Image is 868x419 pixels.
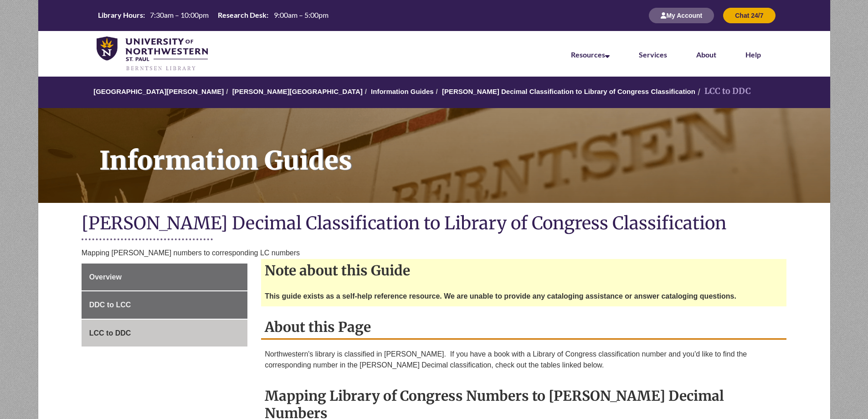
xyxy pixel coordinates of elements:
[89,329,131,337] span: LCC to DDC
[745,50,761,59] a: Help
[38,108,830,203] a: Information Guides
[89,108,830,191] h1: Information Guides
[649,8,714,23] button: My Account
[89,301,131,309] span: DDC to LCC
[214,10,270,20] th: Research Desk:
[265,292,736,300] strong: This guide exists as a self-help reference resource. We are unable to provide any cataloging assi...
[94,10,332,20] table: Hours Today
[232,88,363,95] a: [PERSON_NAME][GEOGRAPHIC_DATA]
[265,349,783,371] p: Northwestern's library is classified in [PERSON_NAME]. If you have a book with a Library of Congr...
[723,8,775,23] button: Chat 24/7
[150,10,209,19] span: 7:30am – 10:00pm
[94,10,146,20] th: Library Hours:
[274,10,329,19] span: 9:00am – 5:00pm
[723,11,775,19] a: Chat 24/7
[261,259,786,282] h2: Note about this Guide
[82,249,300,257] span: Mapping [PERSON_NAME] numbers to corresponding LC numbers
[695,85,751,98] li: LCC to DDC
[82,264,247,291] a: Overview
[442,88,695,95] a: [PERSON_NAME] Decimal Classification to Library of Congress Classification
[82,320,247,347] a: LCC to DDC
[649,11,714,19] a: My Account
[93,88,224,95] a: [GEOGRAPHIC_DATA][PERSON_NAME]
[82,291,247,319] a: DDC to LCC
[696,50,716,59] a: About
[82,264,247,347] div: Guide Page Menu
[261,316,786,340] h2: About this Page
[94,10,332,21] a: Hours Today
[82,212,787,236] h1: [PERSON_NAME] Decimal Classification to Library of Congress Classification
[97,36,208,72] img: UNWSP Library Logo
[89,273,122,281] span: Overview
[571,50,610,59] a: Resources
[639,50,667,59] a: Services
[371,88,434,95] a: Information Guides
